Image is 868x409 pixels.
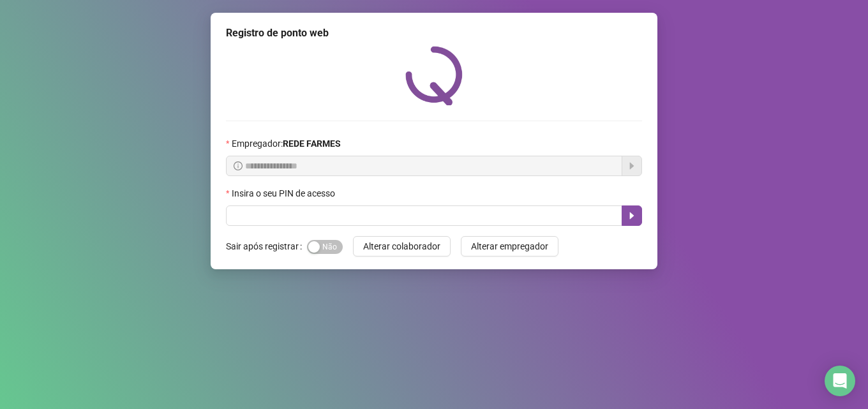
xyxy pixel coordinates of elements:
[232,137,341,151] span: Empregador :
[825,366,855,396] div: Open Intercom Messenger
[226,236,307,257] label: Sair após registrar
[471,239,548,253] span: Alterar empregador
[234,161,243,170] span: info-circle
[363,239,440,253] span: Alterar colaborador
[627,211,637,221] span: caret-right
[283,138,341,149] strong: REDE FARMES
[405,46,463,105] img: QRPoint
[226,186,343,200] label: Insira o seu PIN de acesso
[353,236,451,257] button: Alterar colaborador
[226,26,642,41] div: Registro de ponto web
[461,236,558,257] button: Alterar empregador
